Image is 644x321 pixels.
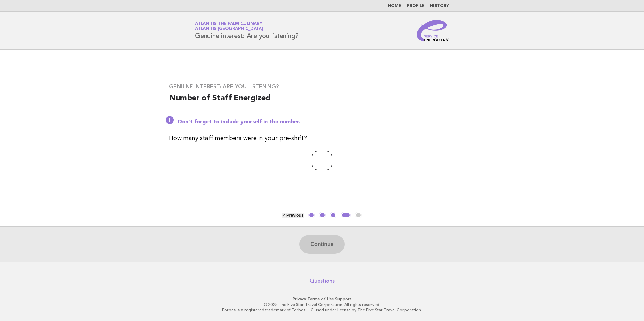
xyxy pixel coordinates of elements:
[293,297,306,301] a: Privacy
[169,83,475,90] h3: Genuine interest: Are you listening?
[335,297,352,301] a: Support
[195,22,299,39] h1: Genuine interest: Are you listening?
[195,27,263,31] span: Atlantis [GEOGRAPHIC_DATA]
[341,212,351,219] button: 4
[319,212,326,219] button: 2
[169,93,475,109] h2: Number of Staff Energized
[195,22,263,31] a: Atlantis The Palm CulinaryAtlantis [GEOGRAPHIC_DATA]
[330,212,337,219] button: 3
[430,4,449,8] a: History
[407,4,425,8] a: Profile
[388,4,401,8] a: Home
[307,297,334,301] a: Terms of Use
[308,212,315,219] button: 1
[116,296,528,302] p: · ·
[417,20,449,41] img: Service Energizers
[310,278,335,284] a: Questions
[282,213,303,218] button: < Previous
[169,134,475,143] p: How many staff members were in your pre-shift?
[116,307,528,313] p: Forbes is a registered trademark of Forbes LLC used under license by The Five Star Travel Corpora...
[116,302,528,307] p: © 2025 The Five Star Travel Corporation. All rights reserved.
[178,119,475,126] p: Don't forget to include yourself in the number.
